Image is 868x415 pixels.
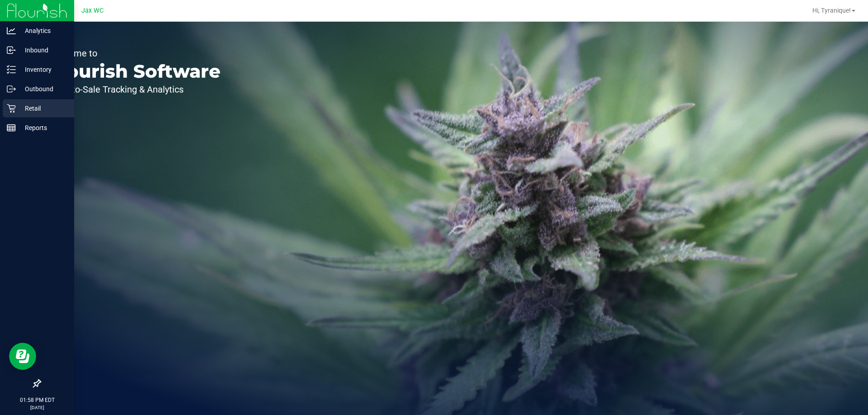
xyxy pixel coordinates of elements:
[7,104,16,113] inline-svg: Retail
[81,7,104,14] span: Jax WC
[16,122,70,133] p: Reports
[16,25,70,36] p: Analytics
[16,64,70,75] p: Inventory
[7,46,16,55] inline-svg: Inbound
[7,84,16,93] inline-svg: Outbound
[16,103,70,114] p: Retail
[49,62,221,80] p: Flourish Software
[16,45,70,56] p: Inbound
[7,65,16,74] inline-svg: Inventory
[9,343,36,370] iframe: Resource center
[49,49,221,58] p: Welcome to
[7,26,16,35] inline-svg: Analytics
[4,404,70,411] p: [DATE]
[812,7,851,14] span: Hi, Tyranique!
[4,396,70,404] p: 01:58 PM EDT
[49,85,221,94] p: Seed-to-Sale Tracking & Analytics
[7,123,16,132] inline-svg: Reports
[16,84,70,94] p: Outbound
